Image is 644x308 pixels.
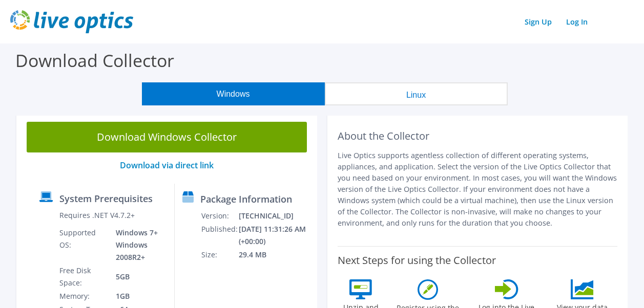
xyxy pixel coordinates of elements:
a: Download Windows Collector [27,122,307,152]
td: Free Disk Space: [59,264,108,290]
td: 5GB [108,264,167,290]
p: Live Optics supports agentless collection of different operating systems, appliances, and applica... [338,150,618,229]
label: Requires .NET V4.7.2+ [59,210,135,221]
a: Log In [561,14,593,29]
td: Memory: [59,290,108,303]
td: 1GB [108,290,167,303]
label: Next Steps for using the Collector [338,254,496,267]
td: Size: [201,248,238,261]
img: live_optics_svg.svg [10,10,133,33]
button: Linux [325,82,508,105]
h2: About the Collector [338,130,618,142]
td: Supported OS: [59,226,108,264]
button: Windows [142,82,325,105]
label: Package Information [200,194,292,204]
td: [DATE] 11:31:26 AM (+00:00) [238,223,313,248]
a: Sign Up [520,14,557,29]
td: [TECHNICAL_ID] [238,209,313,223]
a: Download via direct link [120,160,214,171]
label: Download Collector [15,49,174,72]
td: 29.4 MB [238,248,313,261]
td: Windows 7+ Windows 2008R2+ [108,226,167,264]
td: Published: [201,223,238,248]
label: System Prerequisites [59,193,153,204]
td: Version: [201,209,238,223]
